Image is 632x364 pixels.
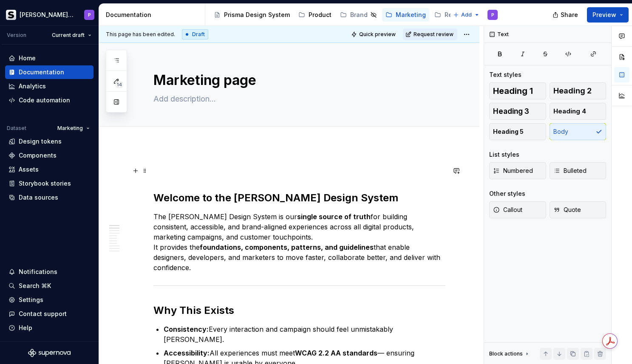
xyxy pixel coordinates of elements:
[19,54,36,62] div: Home
[19,96,70,104] div: Code automation
[489,103,546,120] button: Heading 3
[295,349,377,357] strong: WCAG 2.2 AA standards
[489,150,519,159] div: List styles
[553,87,592,95] span: Heading 2
[164,325,209,333] strong: Consistency:
[5,163,94,176] a: Assets
[592,11,616,19] span: Preview
[5,79,94,93] a: Analytics
[548,7,584,23] button: Share
[182,29,208,40] div: Draft
[350,11,368,19] div: Brand
[309,11,332,19] div: Product
[550,201,606,218] button: Quote
[489,162,546,179] button: Numbered
[153,191,445,205] h2: Welcome to the [PERSON_NAME] Design System
[164,349,210,357] strong: Accessibility:
[550,82,606,99] button: Heading 2
[6,10,16,20] img: 70f0b34c-1a93-4a5d-86eb-502ec58ca862.png
[396,11,426,19] div: Marketing
[382,8,429,22] a: Marketing
[461,11,472,18] span: Add
[19,296,43,304] div: Settings
[5,293,94,307] a: Settings
[5,149,94,162] a: Components
[153,304,445,317] h2: Why This Exists
[493,127,524,136] span: Heading 5
[88,11,91,18] div: P
[553,166,587,175] span: Bulleted
[19,324,32,332] div: Help
[19,268,57,276] div: Notifications
[48,29,95,41] button: Current draft
[19,165,39,174] div: Assets
[489,123,546,140] button: Heading 5
[20,11,74,19] div: [PERSON_NAME] Prisma
[451,9,482,21] button: Add
[19,137,62,146] div: Design tokens
[403,28,457,40] button: Request review
[224,11,290,19] div: Prisma Design System
[295,8,335,22] a: Product
[152,70,444,90] textarea: Marketing page
[19,68,64,76] div: Documentation
[5,265,94,279] button: Notifications
[5,93,94,107] a: Code automation
[106,31,175,38] span: This page has been edited.
[489,82,546,99] button: Heading 1
[7,125,26,132] div: Dataset
[431,8,489,22] a: Resources
[164,324,445,344] p: Every interaction and campaign should feel unmistakably [PERSON_NAME].
[493,166,533,175] span: Numbered
[7,32,26,39] div: Version
[445,11,476,19] div: Resources
[19,179,71,188] div: Storybook stories
[491,11,494,18] div: P
[54,122,94,134] button: Marketing
[493,107,529,116] span: Heading 3
[28,349,71,357] svg: Supernova Logo
[337,8,380,22] a: Brand
[5,65,94,79] a: Documentation
[489,71,521,79] div: Text styles
[210,8,293,22] a: Prisma Design System
[106,11,201,19] div: Documentation
[52,32,85,39] span: Current draft
[493,206,522,214] span: Callout
[19,193,58,202] div: Data sources
[2,6,97,24] button: [PERSON_NAME] PrismaP
[550,103,606,120] button: Heading 4
[359,31,396,38] span: Quick preview
[553,107,586,116] span: Heading 4
[210,6,449,23] div: Page tree
[489,201,546,218] button: Callout
[5,135,94,148] a: Design tokens
[493,87,533,95] span: Heading 1
[5,177,94,190] a: Storybook stories
[553,206,581,214] span: Quote
[115,81,123,88] span: 14
[5,321,94,335] button: Help
[561,11,578,19] span: Share
[57,125,83,132] span: Marketing
[19,282,51,290] div: Search ⌘K
[5,307,94,321] button: Contact support
[153,212,445,273] p: The [PERSON_NAME] Design System is our for building consistent, accessible, and brand-aligned exp...
[5,279,94,293] button: Search ⌘K
[414,31,453,38] span: Request review
[349,28,400,40] button: Quick preview
[19,310,67,318] div: Contact support
[19,151,57,160] div: Components
[489,350,523,357] div: Block actions
[200,243,374,251] strong: foundations, components, patterns, and guidelines
[5,191,94,204] a: Data sources
[19,82,46,90] div: Analytics
[587,7,629,23] button: Preview
[297,212,371,221] strong: single source of truth
[5,51,94,65] a: Home
[489,348,530,360] div: Block actions
[489,189,525,198] div: Other styles
[550,162,606,179] button: Bulleted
